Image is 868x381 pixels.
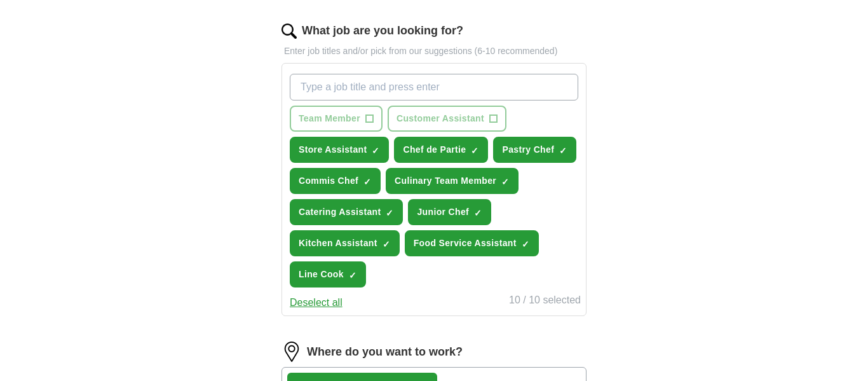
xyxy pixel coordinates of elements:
[302,22,463,39] label: What job are you looking for?
[290,261,366,287] button: Line Cook✓
[383,239,390,249] span: ✓
[403,143,466,156] span: Chef de Partie
[471,146,478,156] span: ✓
[405,230,539,256] button: Food Service Assistant✓
[299,205,381,219] span: Catering Assistant
[307,343,463,361] label: Where do you want to work?
[290,137,389,163] button: Store Assistant✓
[522,239,529,249] span: ✓
[386,208,393,218] span: ✓
[290,230,400,256] button: Kitchen Assistant✓
[290,74,578,100] input: Type a job title and press enter
[363,177,371,187] span: ✓
[281,45,587,58] p: Enter job titles and/or pick from our suggestions (6-10 recommended)
[290,106,383,132] button: Team Member
[493,137,576,163] button: Pastry Chef✓
[559,146,567,156] span: ✓
[502,143,554,156] span: Pastry Chef
[299,237,377,250] span: Kitchen Assistant
[397,112,484,125] span: Customer Assistant
[281,24,297,39] img: search.png
[386,168,519,194] button: Culinary Team Member✓
[388,106,506,132] button: Customer Assistant
[501,177,509,187] span: ✓
[349,270,356,281] span: ✓
[290,295,342,310] button: Deselect all
[299,268,344,281] span: Line Cook
[372,146,379,156] span: ✓
[299,143,367,156] span: Store Assistant
[474,208,482,218] span: ✓
[290,199,403,225] button: Catering Assistant✓
[509,293,581,310] div: 10 / 10 selected
[395,174,496,188] span: Culinary Team Member
[414,237,517,250] span: Food Service Assistant
[408,199,491,225] button: Junior Chef✓
[299,174,358,188] span: Commis Chef
[299,112,360,125] span: Team Member
[417,205,469,219] span: Junior Chef
[394,137,488,163] button: Chef de Partie✓
[281,342,302,362] img: location.png
[290,168,381,194] button: Commis Chef✓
